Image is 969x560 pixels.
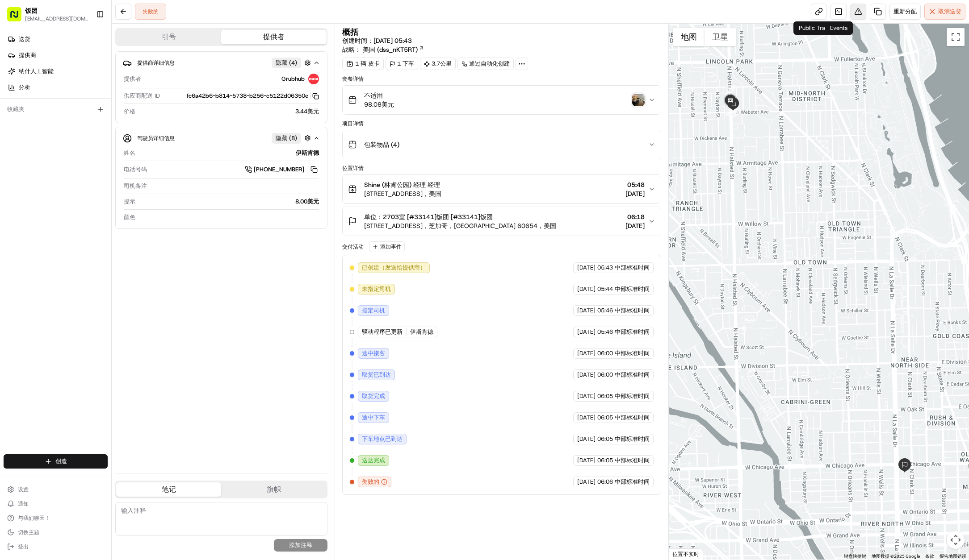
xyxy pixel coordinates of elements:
div: 1 [725,85,735,95]
button: See all [138,114,163,125]
div: Past conversations [9,116,57,123]
font: 1 [397,60,401,67]
a: 📗Knowledge Base [5,196,72,212]
font: 1 辆 [355,60,366,67]
font: 设置 [18,486,29,493]
font: 键盘快捷键 [844,554,866,559]
font: 取消 [938,8,950,15]
a: 供电塔架 [74,221,97,228]
div: Events [825,21,853,35]
font: 05:46 中部标准时间 [597,307,650,314]
font: 下车 [403,60,414,67]
font: 包装物品 ( [364,141,393,149]
font: Grubhub [281,75,305,83]
font: 旗帜 [267,485,281,494]
font: 提供商 [19,51,36,59]
a: 条款 [925,554,934,559]
font: 98.08美元 [364,100,394,108]
button: 与我们聊天！ [4,512,108,524]
font: 分析 [19,83,30,91]
font: [DATE] [577,307,596,314]
font: 06:05 中部标准时间 [597,435,650,443]
button: 键盘快捷键 [844,553,866,560]
font: 重新分配 [893,8,917,15]
span: • [74,162,77,170]
button: 设置 [4,483,108,496]
button: 切换主题 [4,526,108,539]
span: Knowledge Base [18,199,68,208]
button: 重新分配 [889,4,921,20]
font: 已创建（发送给提供商） [362,264,426,271]
p: Welcome 👋 [9,36,163,50]
font: [DATE] [577,414,596,421]
a: 报告地图错误 [940,554,966,559]
font: 途中下车 [362,414,385,421]
font: [DATE] [577,371,596,378]
button: 切换全屏视图 [947,28,965,46]
div: 💻 [76,200,83,207]
font: 登出 [18,543,29,550]
button: 饭团[EMAIL_ADDRESS][DOMAIN_NAME] [4,4,92,25]
font: fc6a42b6-b814-5738-b256-c5122d06350e [187,92,308,100]
a: 分析 [4,80,111,95]
font: 与我们聊天！ [18,514,50,522]
img: 照片_交付证明_图片 [632,94,645,106]
button: 隐藏 (8) [272,133,313,144]
span: 8月14日 [79,162,100,170]
button: [EMAIL_ADDRESS][DOMAIN_NAME] [25,15,89,22]
font: 05:43 中部标准时间 [597,264,650,271]
font: 切换主题 [18,529,39,536]
span: [PERSON_NAME] [28,138,72,145]
font: 提供者 [263,32,285,41]
a: 在 Google 地图中打开此区域（打开新窗口） [671,548,701,560]
font: 05:44 中部标准时间 [597,285,650,293]
font: 06:05 中部标准时间 [597,392,650,400]
font: 不适用 [364,91,383,100]
font: 伊斯肯德 [296,149,319,157]
font: [DATE] 05:43 [373,37,412,45]
font: 通过自动化创建 [469,60,510,67]
font: 下车地点已到达 [362,435,403,443]
font: [DATE] [625,190,645,198]
font: 单位：2703室 [#33141]饭团 [#33141]饭团 [364,213,493,221]
font: 隐藏 ( [276,59,291,66]
input: Clear [23,58,147,67]
span: • [74,138,77,145]
font: 05:48 [627,181,645,189]
button: 显示街道地图 [673,28,705,46]
font: 伊斯肯德 [410,328,433,336]
font: 送货 [19,35,30,43]
a: 纳什人工智能 [4,64,111,79]
button: 不适用98.08美元照片_交付证明_图片 [343,86,661,114]
font: 引号 [162,32,176,41]
button: 显示卫星图像 [705,28,736,46]
div: Start new chat [40,85,147,94]
font: [DATE] [577,264,596,271]
img: Asif Zaman Khan [9,130,23,144]
font: 送货 [950,8,961,15]
font: 概括 [342,27,358,37]
a: 美国 (dss_nKT5RT) [363,45,424,54]
div: 📗 [9,200,16,207]
font: 笔记 [162,485,176,494]
font: 供电 [74,222,83,227]
font: 美国 (dss_nKT5RT) [363,46,418,54]
font: 06:06 中部标准时间 [597,478,650,485]
font: 地图 [681,32,697,41]
font: ) [397,141,399,149]
button: fc6a42b6-b814-5738-b256-c5122d06350e [187,92,319,100]
img: Nash [9,9,27,27]
font: 颜色 [124,213,135,221]
div: 2 [730,108,740,117]
font: 提供商详细信息 [137,59,175,66]
font: [DATE] [577,456,596,464]
font: 途中接客 [362,349,385,357]
font: [STREET_ADDRESS]，美国 [364,190,441,198]
font: 取货完成 [362,392,385,400]
font: 05:46 中部标准时间 [597,328,650,336]
font: 添加事件 [380,243,402,250]
font: [DATE] [577,435,596,443]
button: 创造 [4,454,108,469]
button: 饭团 [25,6,38,15]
